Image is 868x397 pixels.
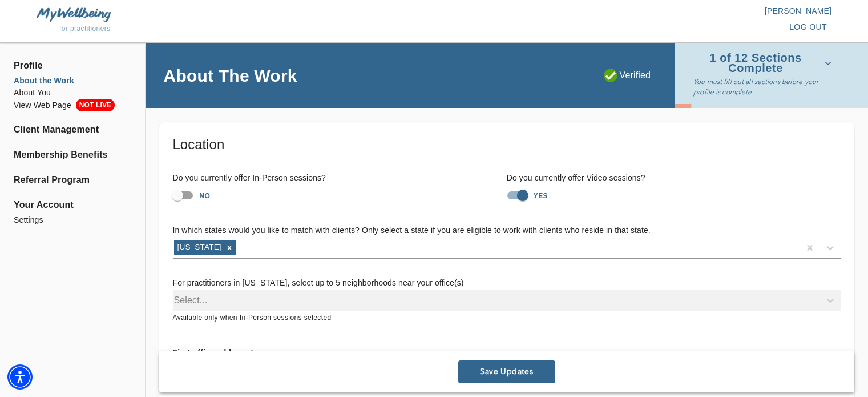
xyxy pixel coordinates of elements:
h6: Do you currently offer In-Person sessions? [173,172,507,185]
h4: About The Work [164,65,297,86]
a: View Web PageNOT LIVE [14,99,131,111]
a: Client Management [14,123,131,137]
a: Membership Benefits [14,148,131,162]
span: Save Updates [463,367,551,378]
img: MyWellbeing [37,7,111,22]
span: 1 of 12 Sections Complete [693,53,831,73]
strong: NO [200,192,211,200]
button: 1 of 12 Sections Complete [693,50,836,77]
strong: YES [534,192,548,200]
span: Profile [14,59,131,73]
button: Save Updates [458,360,555,383]
span: Available only when In-Person sessions selected [173,314,332,322]
p: You must fill out all sections before your profile is complete. [693,77,836,97]
div: Accessibility Menu [7,364,33,390]
h6: For practitioners in [US_STATE], select up to 5 neighborhoods near your office(s) [173,277,841,290]
a: About the Work [14,75,131,87]
h5: Location [173,135,841,154]
a: About You [14,87,131,99]
a: Referral Program [14,173,131,187]
button: log out [785,17,831,38]
a: Settings [14,214,131,226]
h6: Do you currently offer Video sessions? [507,172,841,185]
h6: In which states would you like to match with clients? Only select a state if you are eligible to ... [173,224,841,237]
span: Your Account [14,198,131,212]
div: [US_STATE] [174,240,223,255]
p: [PERSON_NAME] [434,5,832,17]
li: View Web Page [14,99,131,111]
span: for practitioners [59,25,111,33]
span: log out [789,20,827,34]
p: Verified [604,69,651,82]
p: First office address * [173,342,254,363]
span: NOT LIVE [76,99,115,111]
